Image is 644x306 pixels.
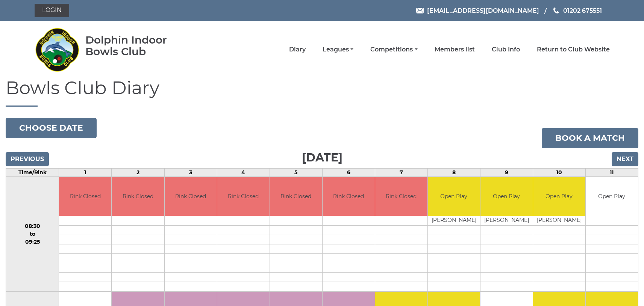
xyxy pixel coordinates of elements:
td: 1 [59,168,112,176]
img: Email [416,8,424,14]
div: Dolphin Indoor Bowls Club [85,34,191,57]
td: 8 [427,168,480,176]
input: Next [612,152,638,166]
td: 3 [164,168,217,176]
td: Rink Closed [270,177,322,216]
td: 4 [217,168,270,176]
td: [PERSON_NAME] [480,216,533,226]
td: 6 [322,168,375,176]
td: 2 [112,168,164,176]
td: Rink Closed [165,177,217,216]
a: Book a match [542,128,638,148]
td: Rink Closed [112,177,164,216]
td: Rink Closed [323,177,375,216]
a: Leagues [323,45,353,54]
button: Choose date [6,118,97,138]
input: Previous [6,152,49,166]
td: [PERSON_NAME] [428,216,480,226]
td: Rink Closed [59,177,111,216]
a: Return to Club Website [537,45,610,54]
a: Phone us 01202 675551 [552,6,602,15]
span: [EMAIL_ADDRESS][DOMAIN_NAME] [427,7,539,14]
td: 7 [375,168,427,176]
span: 01202 675551 [563,7,602,14]
a: Login [35,4,69,17]
td: Rink Closed [217,177,270,216]
a: Members list [435,45,475,54]
img: Phone us [553,8,559,14]
td: Open Play [428,177,480,216]
td: 9 [480,168,533,176]
td: Open Play [480,177,533,216]
td: 5 [270,168,322,176]
td: [PERSON_NAME] [533,216,585,226]
a: Club Info [492,45,520,54]
a: Diary [289,45,306,54]
td: 10 [533,168,585,176]
img: Dolphin Indoor Bowls Club [35,23,80,76]
td: Open Play [533,177,585,216]
td: Open Play [586,177,638,216]
h1: Bowls Club Diary [6,78,638,107]
td: Time/Rink [6,168,59,176]
td: 08:30 to 09:25 [6,176,59,292]
td: 11 [585,168,638,176]
a: Competitions [370,45,417,54]
td: Rink Closed [375,177,427,216]
a: Email [EMAIL_ADDRESS][DOMAIN_NAME] [416,6,539,15]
